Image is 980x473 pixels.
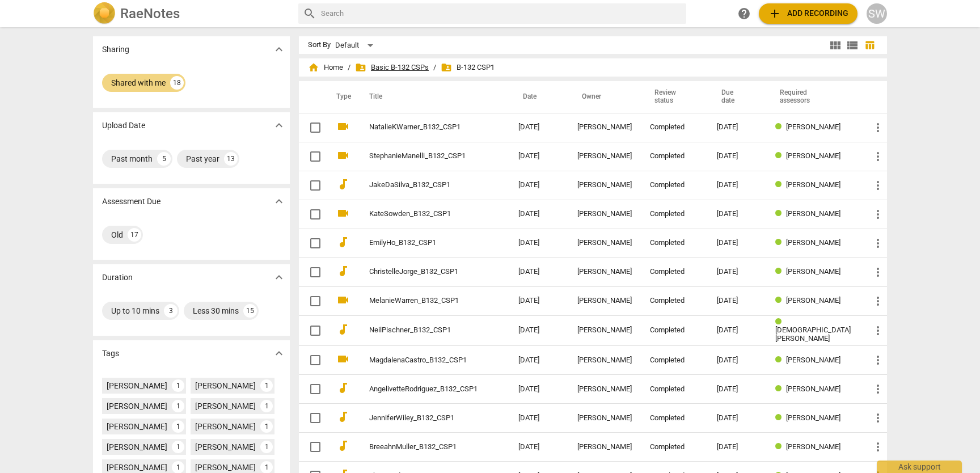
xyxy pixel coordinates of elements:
div: [DATE] [717,181,757,189]
div: [PERSON_NAME] [577,239,632,247]
span: folder_shared [355,62,366,73]
span: Review status: completed [775,385,786,393]
div: [PERSON_NAME] [577,181,632,189]
span: home [308,62,319,73]
th: Review status [641,81,708,113]
button: Table view [861,37,878,54]
th: Required assessors [766,81,862,113]
span: videocam [336,293,350,307]
th: Owner [568,81,641,113]
a: KateSowden_B132_CSP1 [369,210,478,218]
span: Basic B-132 CSPs [355,62,429,73]
div: 1 [172,441,184,453]
div: [DATE] [717,385,757,394]
div: [PERSON_NAME] [577,326,632,335]
span: [PERSON_NAME] [786,267,840,276]
button: Show more [271,117,288,134]
a: LogoRaeNotes [93,2,289,25]
p: Upload Date [102,120,145,132]
td: [DATE] [509,200,568,229]
td: [DATE] [509,404,568,433]
span: [PERSON_NAME] [786,385,840,393]
div: [PERSON_NAME] [577,268,632,276]
div: [PERSON_NAME] [577,297,632,305]
span: Review status: completed [775,442,786,451]
span: search [303,7,316,20]
span: Home [308,62,343,73]
div: Completed [650,239,699,247]
div: Completed [650,123,699,132]
span: [PERSON_NAME] [786,356,840,364]
span: Review status: completed [775,267,786,276]
div: 1 [260,441,273,453]
div: [PERSON_NAME] [577,356,632,365]
button: List view [844,37,861,54]
button: Show more [271,193,288,210]
div: [PERSON_NAME] [195,462,256,473]
span: [PERSON_NAME] [786,296,840,305]
span: expand_more [272,271,286,284]
div: Sort By [308,41,331,49]
th: Date [509,81,568,113]
span: Review status: completed [775,180,786,189]
span: [DEMOGRAPHIC_DATA][PERSON_NAME] [775,326,851,343]
span: [PERSON_NAME] [786,180,840,189]
span: audiotrack [336,381,350,395]
a: NeilPischner_B132_CSP1 [369,326,478,335]
td: [DATE] [509,142,568,171]
td: [DATE] [509,286,568,315]
span: more_vert [871,265,885,279]
div: [PERSON_NAME] [107,441,167,453]
div: [PERSON_NAME] [195,400,256,412]
div: [DATE] [717,152,757,161]
td: [DATE] [509,315,568,346]
button: Show more [271,41,288,58]
span: [PERSON_NAME] [786,123,840,131]
div: Up to 10 mins [111,305,159,316]
span: Review status: completed [775,296,786,305]
div: [PERSON_NAME] [107,380,167,391]
span: [PERSON_NAME] [786,209,840,218]
span: folder_shared [441,62,452,73]
td: [DATE] [509,171,568,200]
a: Help [734,3,754,24]
div: [PERSON_NAME] [107,400,167,412]
td: [DATE] [509,113,568,142]
div: 18 [170,76,184,90]
td: [DATE] [509,257,568,286]
span: audiotrack [336,410,350,424]
th: Type [327,81,356,113]
span: Review status: completed [775,238,786,247]
div: 1 [172,400,184,412]
td: [DATE] [509,375,568,404]
button: Tile view [827,37,844,54]
div: Completed [650,443,699,451]
span: more_vert [871,353,885,367]
div: 1 [172,420,184,433]
span: more_vert [871,324,885,337]
span: [PERSON_NAME] [786,413,840,422]
span: more_vert [871,121,885,134]
div: [PERSON_NAME] [577,152,632,161]
span: expand_more [272,195,286,208]
div: [DATE] [717,326,757,335]
a: EmilyHo_B132_CSP1 [369,239,478,247]
div: [DATE] [717,356,757,365]
span: videocam [336,120,350,133]
div: [DATE] [717,123,757,132]
span: / [433,64,436,72]
td: [DATE] [509,346,568,375]
div: [PERSON_NAME] [577,123,632,132]
a: JakeDaSilva_B132_CSP1 [369,181,478,189]
span: videocam [336,206,350,220]
span: Review status: completed [775,413,786,422]
a: BreeahnMuller_B132_CSP1 [369,443,478,451]
span: audiotrack [336,235,350,249]
div: Past month [111,153,153,164]
div: Completed [650,356,699,365]
button: Show more [271,269,288,286]
span: B-132 CSP1 [441,62,495,73]
a: StephanieManelli_B132_CSP1 [369,152,478,161]
div: [PERSON_NAME] [195,441,256,453]
span: more_vert [871,440,885,454]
